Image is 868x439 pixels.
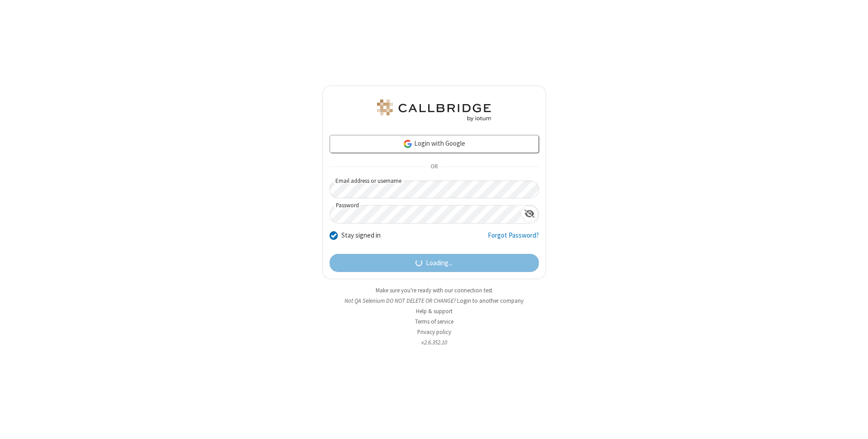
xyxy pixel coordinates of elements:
a: Login with Google [330,135,539,153]
li: Not QA Selenium DO NOT DELETE OR CHANGE? [322,296,546,305]
li: v2.6.352.10 [322,338,546,347]
div: Show password [521,205,538,222]
img: google-icon.png [403,139,413,149]
a: Terms of service [415,318,453,325]
span: Loading... [426,258,453,268]
input: Password [330,205,521,223]
span: OR [427,161,441,173]
input: Email address or username [330,181,539,198]
label: Stay signed in [341,230,381,241]
button: Login to another company [457,296,524,305]
a: Make sure you're ready with our connection test [376,286,492,294]
img: QA Selenium DO NOT DELETE OR CHANGE [375,100,493,121]
a: Privacy policy [417,328,451,336]
a: Forgot Password? [488,230,539,248]
button: Loading... [330,254,539,272]
a: Help & support [416,307,453,315]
